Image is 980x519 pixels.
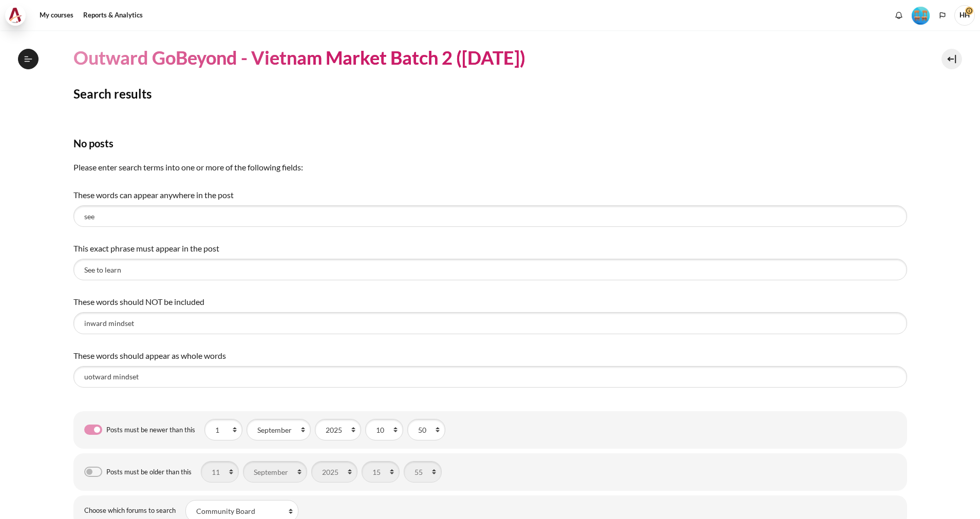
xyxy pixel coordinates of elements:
label: These words should appear as whole words [73,350,226,362]
a: Level #4 [908,6,934,25]
a: My courses [36,5,77,26]
span: HH [954,5,975,26]
label: Posts must be older than this [106,467,192,477]
a: User menu [954,5,975,26]
img: Level #4 [912,7,930,25]
img: Architeck [8,8,23,23]
label: Posts must be newer than this [106,425,195,435]
div: Level #4 [912,6,930,25]
a: Architeck Architeck [5,5,31,26]
label: These words should NOT be included [73,296,204,308]
label: These words can appear anywhere in the post [73,189,234,201]
h3: Search results [73,86,907,102]
h4: No posts [73,136,907,151]
a: Reports & Analytics [80,5,146,26]
h1: Outward GoBeyond - Vietnam Market Batch 2 ([DATE]) [73,46,525,70]
div: Please enter search terms into one or more of the following fields: [73,161,907,174]
button: Languages [935,8,950,23]
label: Choose which forums to search [84,506,176,516]
label: This exact phrase must appear in the post [73,242,219,255]
div: Show notification window with no new notifications [891,8,907,23]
